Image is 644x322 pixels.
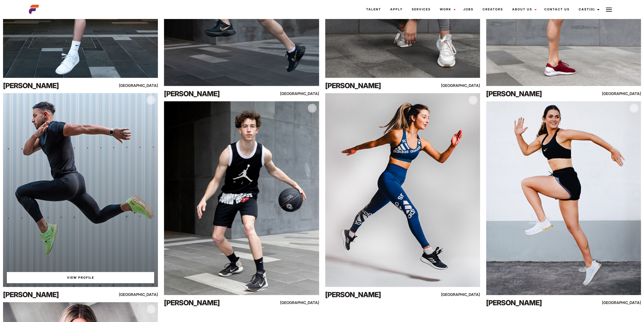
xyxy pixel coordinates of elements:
[433,291,480,298] div: [GEOGRAPHIC_DATA]
[164,298,257,308] div: [PERSON_NAME]
[386,3,407,16] a: Apply
[112,291,158,298] div: [GEOGRAPHIC_DATA]
[606,7,612,13] img: Burger icon
[594,299,641,306] div: [GEOGRAPHIC_DATA]
[325,81,418,91] div: [PERSON_NAME]
[273,90,319,97] div: [GEOGRAPHIC_DATA]
[478,3,508,16] a: Creators
[3,81,96,91] div: [PERSON_NAME]
[7,272,154,283] a: View Mark A'sProfile
[486,298,579,308] div: [PERSON_NAME]
[589,7,595,11] span: (0)
[594,90,641,97] div: [GEOGRAPHIC_DATA]
[407,3,435,16] a: Services
[3,290,96,300] div: [PERSON_NAME]
[433,82,480,89] div: [GEOGRAPHIC_DATA]
[540,3,574,16] a: Contact Us
[273,299,319,306] div: [GEOGRAPHIC_DATA]
[459,3,478,16] a: Jobs
[164,89,257,99] div: [PERSON_NAME]
[325,290,418,300] div: [PERSON_NAME]
[574,3,603,16] a: Cast(0)
[508,3,540,16] a: About Us
[435,3,459,16] a: Work
[29,4,39,14] img: cropped-aefm-brand-fav-22-square.png
[362,3,386,16] a: Talent
[486,89,579,99] div: [PERSON_NAME]
[112,82,158,89] div: [GEOGRAPHIC_DATA]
